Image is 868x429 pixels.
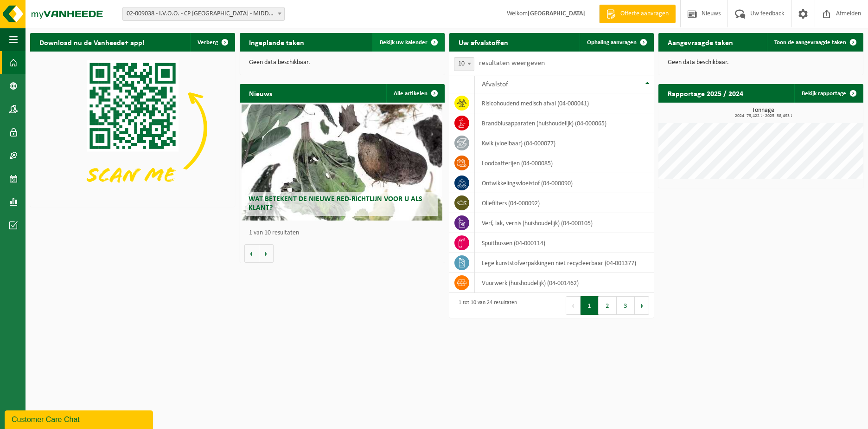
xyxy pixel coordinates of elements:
[475,273,654,293] td: vuurwerk (huishoudelijk) (04-001462)
[599,296,617,315] button: 2
[580,33,653,52] a: Ophaling aanvragen
[663,114,863,118] span: 2024: 73,422 t - 2025: 38,493 t
[454,58,474,71] span: 10
[475,153,654,173] td: loodbatterijen (04-000085)
[767,33,862,52] a: Toon de aangevraagde taken
[581,296,599,315] button: 1
[658,84,753,102] h2: Rapportage 2025 / 2024
[244,244,259,263] button: Vorige
[528,10,585,17] strong: [GEOGRAPHIC_DATA]
[449,33,517,51] h2: Uw afvalstoffen
[454,295,517,316] div: 1 tot 10 van 24 resultaten
[380,39,428,45] span: Bekijk uw kalender
[249,195,422,212] span: Wat betekent de nieuwe RED-richtlijn voor u als klant?
[618,9,671,19] span: Offerte aanvragen
[475,113,654,133] td: brandblusapparaten (huishoudelijk) (04-000065)
[242,104,442,221] a: Wat betekent de nieuwe RED-richtlijn voor u als klant?
[658,33,742,51] h2: Aangevraagde taken
[190,33,234,52] button: Verberg
[198,39,218,45] span: Verberg
[240,33,313,51] h2: Ingeplande taken
[475,253,654,273] td: Lege kunststofverpakkingen niet recycleerbaar (04-001377)
[122,7,285,21] span: 02-009038 - I.V.O.O. - CP MIDDELKERKE - MIDDELKERKE
[475,93,654,113] td: risicohoudend medisch afval (04-000041)
[668,59,854,66] p: Geen data beschikbaar.
[475,173,654,193] td: ontwikkelingsvloeistof (04-000090)
[123,7,284,20] span: 02-009038 - I.V.O.O. - CP MIDDELKERKE - MIDDELKERKE
[386,84,444,103] a: Alle artikelen
[249,59,435,66] p: Geen data beschikbaar.
[30,33,154,51] h2: Download nu de Vanheede+ app!
[587,39,637,45] span: Ophaling aanvragen
[372,33,444,52] a: Bekijk uw kalender
[774,39,846,45] span: Toon de aangevraagde taken
[475,213,654,233] td: verf, lak, vernis (huishoudelijk) (04-000105)
[475,193,654,213] td: oliefilters (04-000092)
[5,409,155,429] iframe: chat widget
[663,107,863,118] h3: Tonnage
[240,84,281,102] h2: Nieuws
[30,52,235,205] img: Download de VHEPlus App
[599,5,676,23] a: Offerte aanvragen
[617,296,635,315] button: 3
[479,59,545,67] label: resultaten weergeven
[482,81,508,88] span: Afvalstof
[249,230,440,236] p: 1 van 10 resultaten
[475,233,654,253] td: spuitbussen (04-000114)
[566,296,581,315] button: Previous
[794,84,862,103] a: Bekijk rapportage
[635,296,649,315] button: Next
[475,133,654,153] td: kwik (vloeibaar) (04-000077)
[259,244,274,263] button: Volgende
